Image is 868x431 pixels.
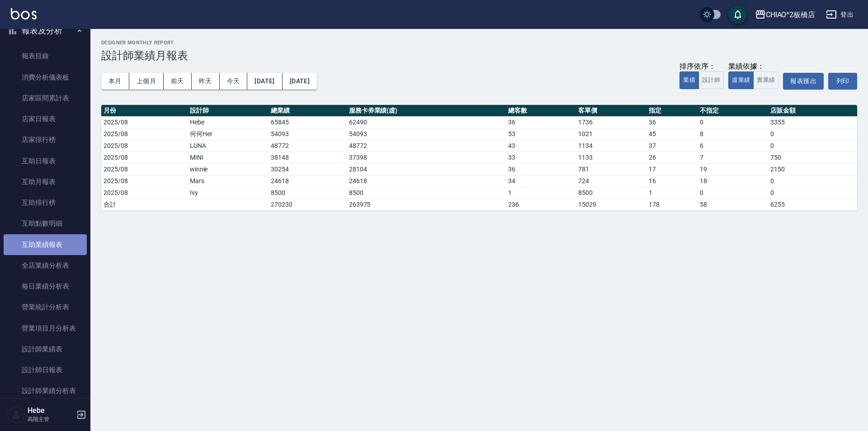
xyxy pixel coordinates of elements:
button: 報表匯出 [783,73,824,90]
td: Ivy [188,187,269,199]
button: 報表及分析 [4,19,87,43]
td: 38148 [269,152,347,163]
td: 45 [646,128,698,140]
button: 今天 [220,73,248,90]
a: 報表目錄 [4,46,87,66]
button: 業績 [679,71,699,89]
button: 虛業績 [728,71,754,89]
a: 每日業績分析表 [4,276,87,297]
td: 2025/08 [101,140,188,152]
button: [DATE] [247,73,282,90]
td: 18 [698,175,768,187]
a: 營業統計分析表 [4,297,87,317]
td: 48772 [269,140,347,152]
a: 消費分析儀表板 [4,67,87,88]
td: 24618 [269,175,347,187]
button: 設計師 [698,71,724,89]
a: 店家排行榜 [4,129,87,150]
a: 互助點數明細 [4,213,87,234]
th: 總業績 [269,105,347,117]
td: 19 [698,163,768,175]
td: 15029 [576,199,646,210]
button: 本月 [101,73,129,90]
td: 1 [506,187,576,199]
td: 263975 [347,199,506,210]
a: 全店業績分析表 [4,255,87,276]
td: 178 [646,199,698,210]
td: 合計 [101,199,188,210]
td: 24618 [347,175,506,187]
td: 36 [506,116,576,128]
td: 8 [698,128,768,140]
th: 店販金額 [768,105,857,117]
td: 6255 [768,199,857,210]
td: 1021 [576,128,646,140]
a: 互助業績報表 [4,234,87,255]
td: 37398 [347,152,506,163]
td: 1 [646,187,698,199]
td: 0 [768,140,857,152]
td: 2025/08 [101,175,188,187]
td: 16 [646,175,698,187]
td: 2025/08 [101,116,188,128]
td: 26 [646,152,698,163]
a: 設計師業績表 [4,339,87,360]
p: 高階主管 [28,415,74,423]
div: CHIAO^2板橋店 [766,9,816,20]
td: 8500 [269,187,347,199]
td: 1133 [576,152,646,163]
img: Person [7,406,25,424]
button: 登出 [822,6,857,23]
a: 互助排行榜 [4,192,87,213]
td: 36 [646,116,698,128]
td: 0 [768,187,857,199]
td: winnie [188,163,269,175]
td: MINI [188,152,269,163]
div: 排序依序： [679,62,724,71]
div: 業績依據： [728,62,778,71]
th: 指定 [646,105,698,117]
td: 3355 [768,116,857,128]
th: 客單價 [576,105,646,117]
td: 54093 [347,128,506,140]
button: CHIAO^2板橋店 [751,5,819,24]
button: 前天 [164,73,192,90]
td: 17 [646,163,698,175]
button: 上個月 [129,73,164,90]
td: 6 [698,140,768,152]
img: Logo [11,8,37,19]
a: 設計師日報表 [4,360,87,380]
th: 總客數 [506,105,576,117]
button: 昨天 [192,73,220,90]
td: 30254 [269,163,347,175]
td: 28104 [347,163,506,175]
td: 2150 [768,163,857,175]
td: 48772 [347,140,506,152]
td: 7 [698,152,768,163]
td: 2025/08 [101,152,188,163]
td: 0 [698,116,768,128]
td: 2025/08 [101,163,188,175]
td: 58 [698,199,768,210]
td: 2025/08 [101,128,188,140]
th: 不指定 [698,105,768,117]
h5: Hebe [28,406,74,415]
h2: Designer Monthly Report [101,40,857,46]
td: Mars [188,175,269,187]
td: Hebe [188,116,269,128]
td: 36 [506,163,576,175]
td: 0 [768,128,857,140]
td: 8500 [576,187,646,199]
button: 實業績 [753,71,778,89]
td: 8500 [347,187,506,199]
a: 互助日報表 [4,151,87,171]
td: 53 [506,128,576,140]
button: 列印 [828,73,857,90]
a: 營業項目月分析表 [4,318,87,339]
td: 2025/08 [101,187,188,199]
table: a dense table [101,105,857,211]
h3: 設計師業績月報表 [101,49,857,62]
th: 服務卡券業績(虛) [347,105,506,117]
button: [DATE] [283,73,317,90]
